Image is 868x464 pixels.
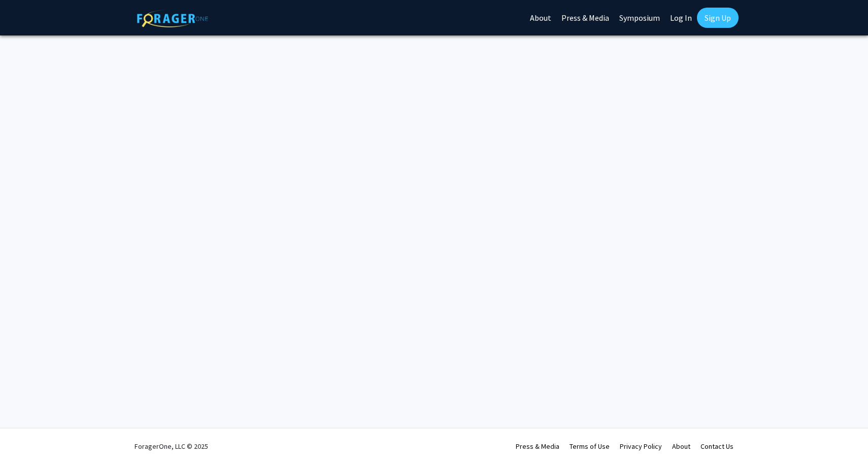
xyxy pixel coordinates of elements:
[672,442,690,451] a: About
[570,442,610,451] a: Terms of Use
[516,442,559,451] a: Press & Media
[135,429,208,464] div: ForagerOne, LLC © 2025
[697,8,739,28] a: Sign Up
[700,442,733,451] a: Contact Us
[137,10,208,27] img: ForagerOne Logo
[620,442,662,451] a: Privacy Policy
